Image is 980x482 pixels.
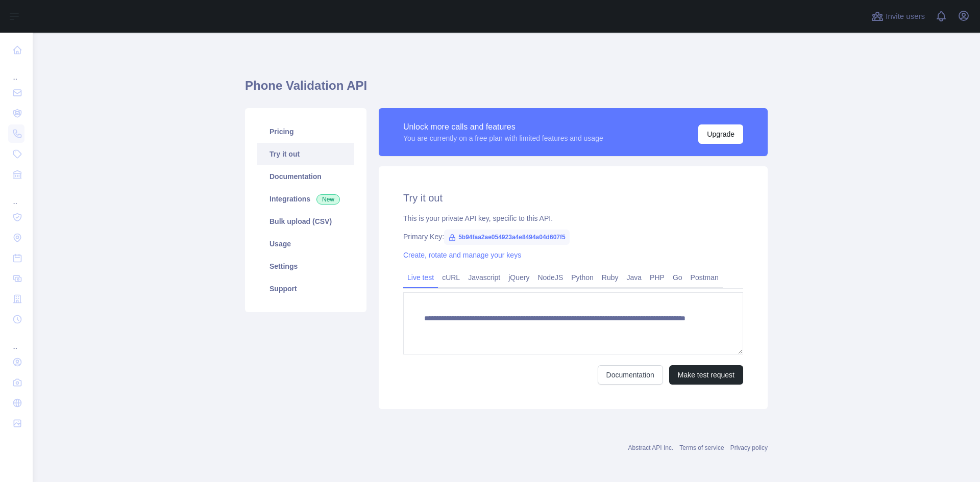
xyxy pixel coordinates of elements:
[257,188,354,210] a: Integrations New
[623,269,646,286] a: Java
[257,143,354,165] a: Try it out
[257,233,354,255] a: Usage
[8,331,24,351] div: ...
[257,277,354,300] a: Support
[257,255,354,277] a: Settings
[679,444,724,451] a: Terms of service
[257,165,354,188] a: Documentation
[869,8,927,24] button: Invite users
[698,124,743,144] button: Upgrade
[403,121,603,133] div: Unlock more calls and features
[403,269,438,286] a: Live test
[257,120,354,143] a: Pricing
[628,444,674,451] a: Abstract API Inc.
[669,365,743,385] button: Make test request
[598,269,623,286] a: Ruby
[438,269,464,286] a: cURL
[669,269,687,286] a: Go
[245,78,768,102] h1: Phone Validation API
[464,269,504,286] a: Javascript
[598,365,663,385] a: Documentation
[567,269,598,286] a: Python
[646,269,669,286] a: PHP
[403,213,743,223] div: This is your private API key, specific to this API.
[730,444,768,451] a: Privacy policy
[316,194,340,205] span: New
[504,269,533,286] a: jQuery
[403,133,603,143] div: You are currently on a free plan with limited features and usage
[444,230,570,245] span: 5b94faa2ae054923a4e8494a04d607f5
[257,210,354,233] a: Bulk upload (CSV)
[403,191,743,205] h2: Try it out
[403,251,521,259] a: Create, rotate and manage your keys
[886,11,925,22] span: Invite users
[8,61,24,82] div: ...
[533,269,567,286] a: NodeJS
[687,269,723,286] a: Postman
[8,186,24,206] div: ...
[403,232,743,242] div: Primary Key:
